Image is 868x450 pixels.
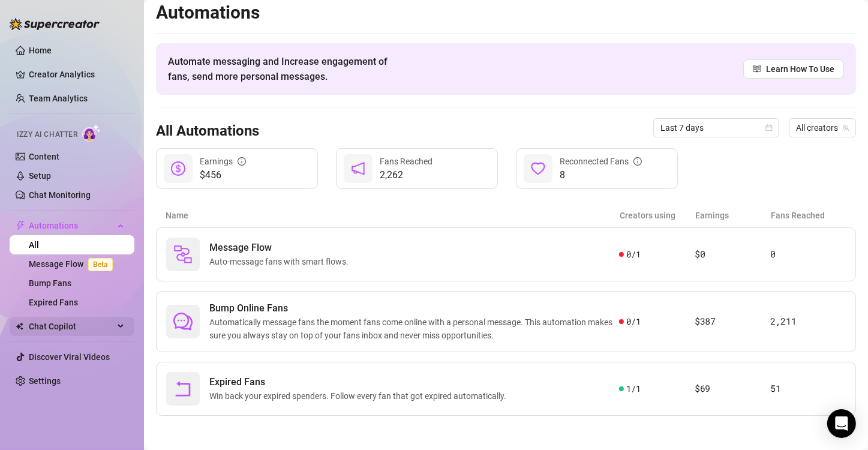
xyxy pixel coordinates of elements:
[29,317,114,336] span: Chat Copilot
[29,298,78,307] a: Expired Fans
[560,168,642,182] span: 8
[173,312,193,331] span: comment
[695,314,770,329] article: $387
[753,65,761,73] span: read
[842,124,849,131] span: team
[626,248,640,261] span: 0 / 1
[16,221,25,230] span: thunderbolt
[29,352,110,362] a: Discover Viral Videos
[156,1,856,24] h2: Automations
[17,129,77,140] span: Izzy AI Chatter
[380,168,433,182] span: 2,262
[660,119,772,137] span: Last 7 days
[827,409,856,438] div: Open Intercom Messenger
[29,240,39,250] a: All
[29,376,61,386] a: Settings
[695,247,770,262] article: $0
[765,124,773,131] span: calendar
[29,65,125,84] a: Creator Analytics
[695,209,771,222] article: Earnings
[29,216,114,235] span: Automations
[620,209,695,222] article: Creators using
[200,168,246,182] span: $456
[29,190,91,200] a: Chat Monitoring
[29,278,71,288] a: Bump Fans
[156,122,259,141] h3: All Automations
[10,18,100,30] img: logo-BBDzfeDw.svg
[380,157,433,166] span: Fans Reached
[29,259,118,269] a: Message FlowBeta
[82,124,101,142] img: AI Chatter
[209,316,619,342] span: Automatically message fans the moment fans come online with a personal message. This automation m...
[209,255,353,268] span: Auto-message fans with smart flows.
[626,315,640,328] span: 0 / 1
[168,54,399,84] span: Automate messaging and Increase engagement of fans, send more personal messages.
[238,157,246,166] span: info-circle
[351,161,365,176] span: notification
[770,314,846,329] article: 2,211
[16,322,23,331] img: Chat Copilot
[173,379,193,398] span: rollback
[88,258,113,271] span: Beta
[743,59,844,79] a: Learn How To Use
[171,161,185,176] span: dollar
[770,382,846,396] article: 51
[29,46,52,55] a: Home
[29,152,59,161] a: Content
[209,389,511,403] span: Win back your expired spenders. Follow every fan that got expired automatically.
[200,155,246,168] div: Earnings
[796,119,849,137] span: All creators
[695,382,770,396] article: $69
[770,247,846,262] article: 0
[633,157,642,166] span: info-circle
[173,245,193,264] img: svg%3e
[771,209,846,222] article: Fans Reached
[209,375,511,389] span: Expired Fans
[766,62,834,76] span: Learn How To Use
[29,94,88,103] a: Team Analytics
[560,155,642,168] div: Reconnected Fans
[29,171,51,181] a: Setup
[209,241,353,255] span: Message Flow
[209,301,619,316] span: Bump Online Fans
[531,161,545,176] span: heart
[166,209,620,222] article: Name
[626,382,640,395] span: 1 / 1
